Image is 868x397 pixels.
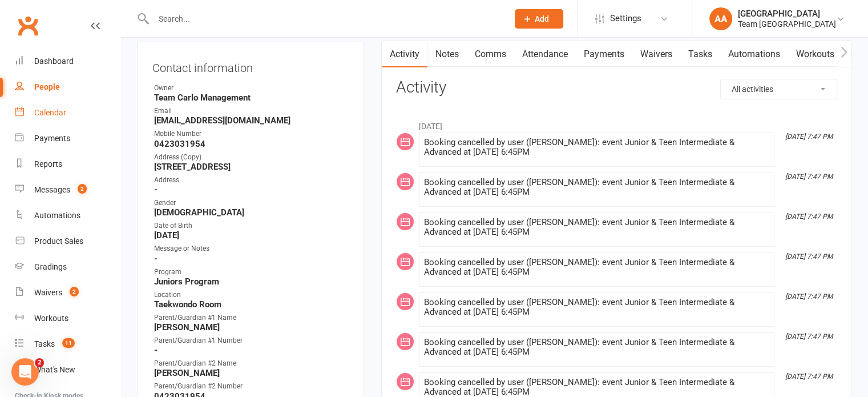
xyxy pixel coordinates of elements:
a: Waivers 2 [15,280,120,306]
a: Workouts [15,306,120,331]
div: [GEOGRAPHIC_DATA] [738,9,836,19]
a: Attendance [514,41,576,67]
input: Search... [150,11,500,27]
div: Workouts [34,314,68,323]
div: Parent/Guardian #2 Number [154,381,349,392]
span: Add [535,14,549,23]
div: Booking cancelled by user ([PERSON_NAME]): event Junior & Teen Intermediate & Advanced at [DATE] ... [424,218,769,237]
div: Mobile Number [154,129,349,139]
a: What's New [15,357,120,383]
a: Activity [382,41,427,67]
div: Booking cancelled by user ([PERSON_NAME]): event Junior & Teen Intermediate & Advanced at [DATE] ... [424,178,769,197]
div: Messages [34,185,70,194]
strong: [EMAIL_ADDRESS][DOMAIN_NAME] [154,115,349,126]
div: Reports [34,159,62,169]
strong: Juniors Program [154,276,349,287]
strong: 0423031954 [154,139,349,149]
a: Tasks [680,41,720,67]
div: Date of Birth [154,220,349,231]
strong: - [154,254,349,264]
div: Waivers [34,288,62,297]
iframe: Intercom live chat [11,358,39,386]
div: What's New [34,365,75,374]
div: Gradings [34,262,67,271]
strong: Team Carlo Management [154,93,349,103]
a: Tasks 11 [15,331,120,357]
strong: - [154,185,349,195]
a: Notes [427,41,467,67]
div: People [34,82,60,91]
div: Dashboard [34,57,74,66]
div: Product Sales [34,236,83,246]
div: Address [154,175,349,186]
a: Automations [15,203,120,228]
h3: Activity [396,79,837,97]
i: [DATE] 7:47 PM [785,212,833,220]
strong: Taekwondo Room [154,299,349,310]
i: [DATE] 7:47 PM [785,252,833,260]
i: [DATE] 7:47 PM [785,133,833,141]
div: Booking cancelled by user ([PERSON_NAME]): event Junior & Teen Intermediate & Advanced at [DATE] ... [424,138,769,157]
a: Product Sales [15,228,120,254]
div: Booking cancelled by user ([PERSON_NAME]): event Junior & Teen Intermediate & Advanced at [DATE] ... [424,338,769,357]
strong: - [154,345,349,355]
strong: [PERSON_NAME] [154,322,349,332]
strong: [PERSON_NAME] [154,368,349,378]
div: Message or Notes [154,243,349,254]
a: Payments [15,126,120,151]
div: Automations [34,211,80,220]
div: Gender [154,198,349,208]
i: [DATE] 7:47 PM [785,292,833,300]
a: Calendar [15,100,120,126]
div: Address (Copy) [154,152,349,163]
div: Team [GEOGRAPHIC_DATA] [738,19,836,29]
h3: Contact information [152,57,349,74]
div: Email [154,106,349,117]
i: [DATE] 7:47 PM [785,372,833,380]
div: Booking cancelled by user ([PERSON_NAME]): event Junior & Teen Intermediate & Advanced at [DATE] ... [424,258,769,277]
div: Booking cancelled by user ([PERSON_NAME]): event Junior & Teen Intermediate & Advanced at [DATE] ... [424,378,769,397]
span: 2 [35,358,44,367]
div: Parent/Guardian #1 Number [154,335,349,346]
div: Parent/Guardian #2 Name [154,358,349,369]
strong: [DATE] [154,230,349,240]
strong: [DEMOGRAPHIC_DATA] [154,207,349,218]
div: Owner [154,83,349,94]
div: Booking cancelled by user ([PERSON_NAME]): event Junior & Teen Intermediate & Advanced at [DATE] ... [424,298,769,317]
i: [DATE] 7:47 PM [785,332,833,340]
button: Add [515,9,563,29]
a: Dashboard [15,49,120,74]
div: AA [709,7,732,30]
a: Comms [467,41,514,67]
div: Payments [34,134,70,143]
li: [DATE] [396,114,837,133]
span: 2 [70,287,79,296]
a: Reports [15,151,120,177]
a: Messages 2 [15,177,120,203]
a: Gradings [15,254,120,280]
i: [DATE] 7:47 PM [785,173,833,181]
a: Waivers [632,41,680,67]
div: Parent/Guardian #1 Name [154,312,349,323]
div: Tasks [34,339,55,348]
a: Workouts [788,41,842,67]
div: Calendar [34,108,66,117]
span: 11 [62,338,75,348]
a: Automations [720,41,788,67]
div: Program [154,267,349,278]
a: People [15,74,120,100]
strong: [STREET_ADDRESS] [154,162,349,172]
span: 2 [78,184,87,194]
span: Settings [610,6,641,31]
a: Payments [576,41,632,67]
a: Clubworx [14,11,42,40]
div: Location [154,290,349,300]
